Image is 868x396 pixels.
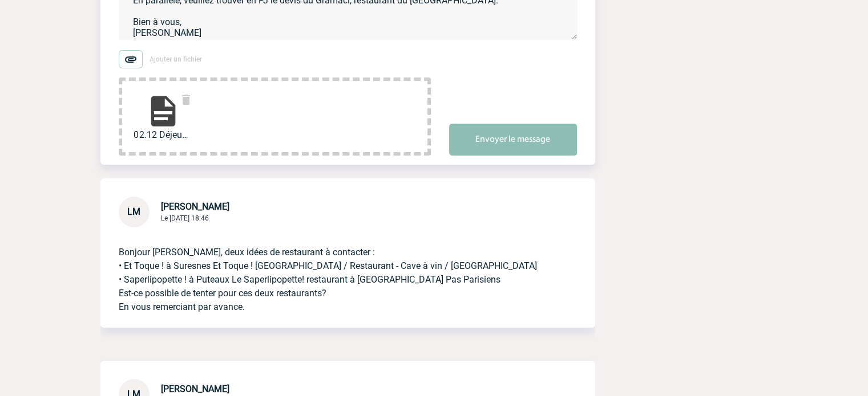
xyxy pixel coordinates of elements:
[145,93,181,129] img: file-document.svg
[161,201,229,212] span: [PERSON_NAME]
[161,383,229,394] span: [PERSON_NAME]
[161,214,209,222] span: Le [DATE] 18:46
[179,93,193,107] img: delete.svg
[134,129,193,140] span: 02.12 Déjeuner RTE p...
[449,124,577,156] button: Envoyer le message
[119,227,545,314] p: Bonjour [PERSON_NAME], deux idées de restaurant à contacter : • Et Toque ! à Suresnes Et Toque ! ...
[127,206,140,217] span: LM
[150,55,202,63] span: Ajouter un fichier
